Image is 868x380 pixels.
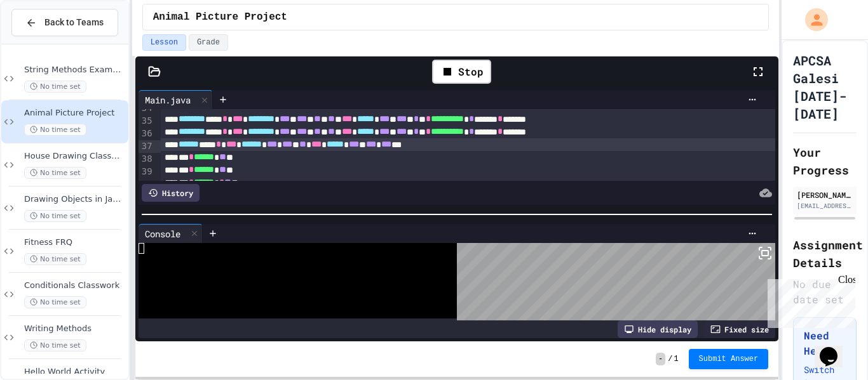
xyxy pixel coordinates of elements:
[139,153,154,166] div: 38
[24,81,86,93] span: No time set
[24,210,86,222] span: No time set
[139,93,197,107] div: Main.java
[24,108,126,119] span: Animal Picture Project
[797,189,853,200] div: [PERSON_NAME]
[815,329,855,367] iframe: chat widget
[656,353,665,365] span: -
[699,354,759,364] span: Submit Answer
[189,34,228,51] button: Grade
[139,115,154,128] div: 35
[139,128,154,140] div: 36
[24,296,86,308] span: No time set
[792,5,831,34] div: My Account
[139,224,203,243] div: Console
[139,166,154,178] div: 39
[11,9,118,36] button: Back to Teams
[24,124,86,136] span: No time set
[618,320,698,338] div: Hide display
[674,354,678,364] span: 1
[689,349,769,369] button: Submit Answer
[153,10,287,25] span: Animal Picture Project
[24,237,126,248] span: Fitness FRQ
[24,339,86,351] span: No time set
[793,143,857,179] h2: Your Progress
[24,280,126,291] span: Conditionals Classwork
[793,51,857,122] h1: APCSA Galesi [DATE]-[DATE]
[142,34,186,51] button: Lesson
[804,328,846,358] h3: Need Help?
[763,274,855,328] iframe: chat widget
[432,60,491,84] div: Stop
[139,227,187,240] div: Console
[704,320,775,338] div: Fixed size
[24,367,126,377] span: Hello World Activity
[24,167,86,179] span: No time set
[793,236,857,272] h2: Assignment Details
[139,178,154,191] div: 40
[797,201,853,211] div: [EMAIL_ADDRESS][DOMAIN_NAME]
[24,151,126,162] span: House Drawing Classwork
[24,324,126,334] span: Writing Methods
[139,140,154,153] div: 37
[24,194,126,205] span: Drawing Objects in Java - HW Playposit Code
[668,354,672,364] span: /
[24,65,126,75] span: String Methods Examples
[44,16,104,29] span: Back to Teams
[24,253,86,265] span: No time set
[139,90,213,109] div: Main.java
[5,5,88,81] div: Chat with us now!Close
[142,184,200,202] div: History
